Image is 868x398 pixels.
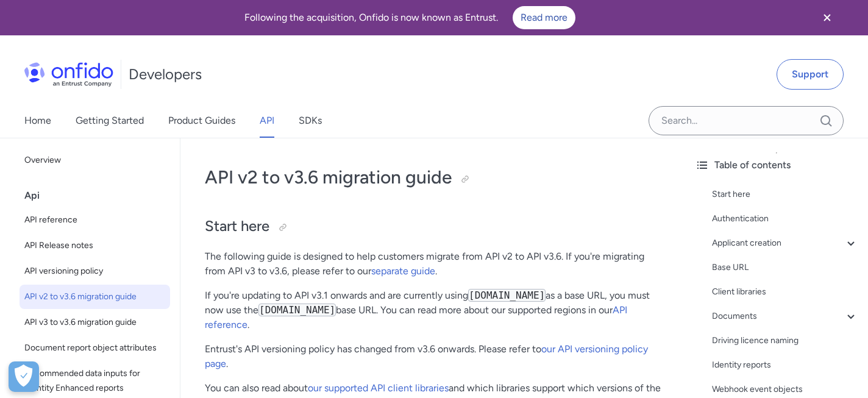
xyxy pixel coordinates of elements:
[20,233,170,258] a: API Release notes
[712,333,858,348] a: Driving licence naming
[24,104,51,138] a: Home
[129,65,202,84] h1: Developers
[712,260,858,275] a: Base URL
[205,249,661,279] p: The following guide is designed to help customers migrate from API v2 to API v3.6. If you're migr...
[712,285,858,299] a: Client libraries
[513,6,575,29] a: Read more
[24,315,165,330] span: API v3 to v3.6 migration guide
[468,289,546,302] code: [DOMAIN_NAME]
[712,211,858,226] a: Authentication
[712,358,858,372] a: Identity reports
[9,361,39,392] button: Open Preferences
[205,343,648,369] a: our API versioning policy page
[24,366,165,396] span: Recommended data inputs for Identity Enhanced reports
[205,304,627,330] a: API reference
[20,208,170,232] a: API reference
[168,104,235,138] a: Product Guides
[258,304,336,316] code: [DOMAIN_NAME]
[24,153,165,168] span: Overview
[9,361,39,392] div: Cookie Preferences
[24,264,165,279] span: API versioning policy
[777,59,844,90] a: Support
[820,10,834,25] svg: Close banner
[20,259,170,283] a: API versioning policy
[24,238,165,253] span: API Release notes
[20,310,170,335] a: API v3 to v3.6 migration guide
[371,265,435,277] a: separate guide
[649,106,844,135] input: Onfido search input field
[308,382,449,394] a: our supported API client libraries
[205,216,661,237] h2: Start here
[260,104,274,138] a: API
[24,341,165,355] span: Document report object attributes
[15,6,805,29] div: Following the acquisition, Onfido is now known as Entrust.
[805,2,850,33] button: Close banner
[76,104,144,138] a: Getting Started
[695,158,858,172] div: Table of contents
[712,187,858,202] a: Start here
[205,288,661,332] p: If you're updating to API v3.1 onwards and are currently using as a base URL, you must now use th...
[712,236,858,251] a: Applicant creation
[712,382,858,397] a: Webhook event objects
[205,342,661,371] p: Entrust's API versioning policy has changed from v3.6 onwards. Please refer to .
[20,336,170,360] a: Document report object attributes
[20,148,170,172] a: Overview
[24,213,165,227] span: API reference
[20,285,170,309] a: API v2 to v3.6 migration guide
[712,309,858,324] a: Documents
[24,62,113,87] img: Onfido Logo
[205,165,661,190] h1: API v2 to v3.6 migration guide
[24,183,175,208] div: Api
[299,104,322,138] a: SDKs
[24,290,165,304] span: API v2 to v3.6 migration guide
